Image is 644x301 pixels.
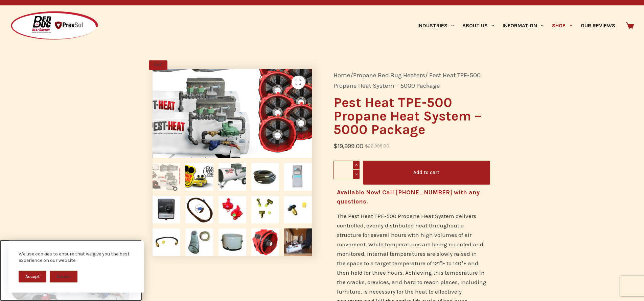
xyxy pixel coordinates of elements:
[292,76,305,89] a: View full-screen image gallery
[284,196,312,223] img: POL Fitting for Pest Heat TPE-500
[185,163,213,191] img: Majorly Approved Vendor by Truly Nolen
[337,188,487,206] h4: Available Now! Call [PHONE_NUMBER] with any questions.
[185,196,213,223] img: 50 foot temperature probe
[153,228,180,256] img: 24” Pigtail for Pest Heat TPE-500
[461,260,463,267] span: °
[413,5,458,46] a: Industries
[333,96,490,136] h1: Pest Heat TPE-500 Propane Heat System – 5000 Package
[413,5,619,46] nav: Primary
[333,142,363,150] bdi: 19,999.00
[333,72,350,79] a: Home
[251,163,279,191] img: 50-foot propane hose for Pest Heat TPE-500
[458,5,498,46] a: About Us
[442,260,461,267] span: F to 140
[548,5,576,46] a: Shop
[499,5,548,46] a: Information
[365,143,368,148] span: $
[284,163,312,191] img: TEGAM Handheld Thermometer
[149,60,167,70] span: SALE
[333,70,490,91] nav: Breadcrumb
[153,163,180,191] img: Pest Heat TPE-500 Propane Heat System - 5000 Package
[19,251,134,264] div: We use cookies to ensure that we give you the best experience on our website.
[576,5,619,46] a: Our Reviews
[218,196,246,223] img: Red 10-PSI Regulator for Pest Heat TPE-500
[363,161,490,185] button: Add to cart
[218,163,246,191] img: Pest Heat TPE-500 Propane Heater to treat bed bugs, termites, and stored pests such as Grain Beatles
[440,260,442,267] span: °
[365,143,389,148] bdi: 22,999.00
[153,196,180,223] img: TEGAM 6-way Switch
[218,228,246,256] img: Metal 18” duct adapter for Pest Heat TPE-500
[353,72,425,79] a: Propane Bed Bug Heaters
[19,271,46,282] button: Accept
[337,213,483,267] span: The Pest Heat TPE-500 Propane Heat System delivers controlled, evenly distributed heat throughout...
[333,142,338,150] span: $
[5,3,26,23] button: Open LiveChat chat widget
[185,228,213,256] img: 18” by 25’ mylar duct for Pest Heat TPE-500
[251,228,279,256] img: AM3700 Axial Air Mover
[251,196,279,223] img: T-Block Fitting for Pest Heat TPE-500
[333,161,360,179] input: Product quantity
[50,271,77,282] button: Decline
[284,228,312,256] img: Pest Heat TPE-500 Propane Heater Treating Bed Bugs in a Camp
[10,11,99,41] img: Prevsol/Bed Bug Heat Doctor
